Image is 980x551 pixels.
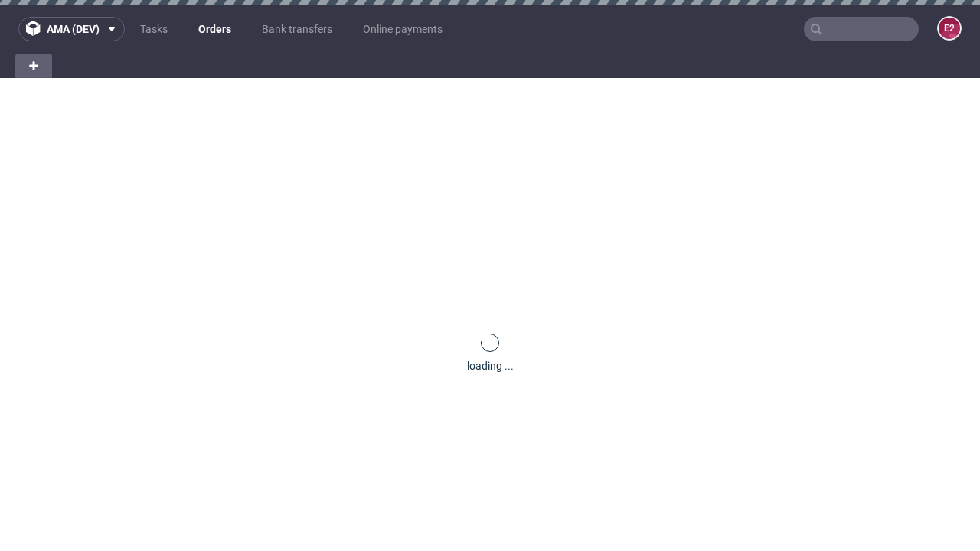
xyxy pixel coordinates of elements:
[189,17,240,41] a: Orders
[18,17,125,41] button: ama (dev)
[354,17,452,41] a: Online payments
[47,24,100,34] span: ama (dev)
[131,17,177,41] a: Tasks
[253,17,341,41] a: Bank transfers
[467,358,514,373] div: loading ...
[939,18,960,39] figcaption: e2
